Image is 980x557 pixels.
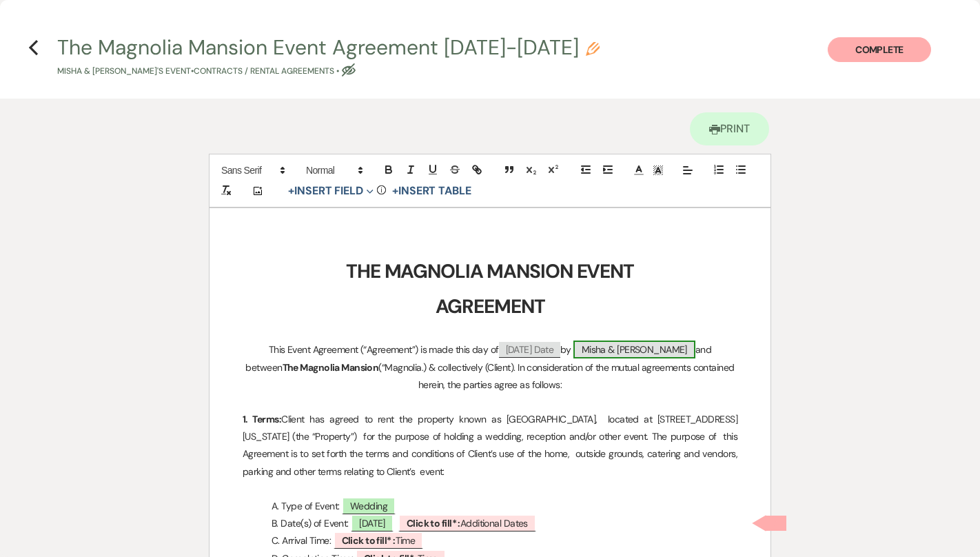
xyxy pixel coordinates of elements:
[57,65,600,78] p: Misha & [PERSON_NAME]'s Event • Contracts / Rental Agreements •
[334,531,424,549] span: Time
[828,37,931,62] button: Complete
[690,112,769,145] a: Print
[351,514,394,531] span: [DATE]
[243,411,737,480] p: Client has agreed to rent the property known as [GEOGRAPHIC_DATA], located at [STREET_ADDRESS][US...
[243,413,281,425] strong: 1. Terms:
[243,498,737,515] p: A. Type of Event:
[346,259,634,284] strong: THE MAGNOLIA MANSION EVENT
[573,341,695,358] span: Misha & [PERSON_NAME]
[300,162,367,179] span: Header Formats
[499,342,561,358] span: [DATE] Date
[392,185,398,196] span: +
[342,497,396,514] span: Wedding
[243,341,737,394] p: This Event Agreement (“Agreement”) is made this day of by and between (“Magnolia.) & collectively...
[436,294,545,319] strong: AGREEMENT
[243,532,737,549] p: C. Arrival Time:
[243,515,737,532] p: B. Date(s) of Event:
[387,183,476,199] button: +Insert Table
[283,361,379,374] strong: The Magnolia Mansion
[398,514,536,531] span: Additional Dates
[288,185,294,196] span: +
[407,517,460,529] b: Click to fill* :
[629,162,649,179] span: Text Color
[283,183,378,199] button: Insert Field
[678,162,697,179] span: Alignment
[649,162,668,179] span: Text Background Color
[342,534,396,547] b: Click to fill* :
[57,37,600,78] button: The Magnolia Mansion Event Agreement [DATE]-[DATE]Misha & [PERSON_NAME]'s Event•Contracts / Renta...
